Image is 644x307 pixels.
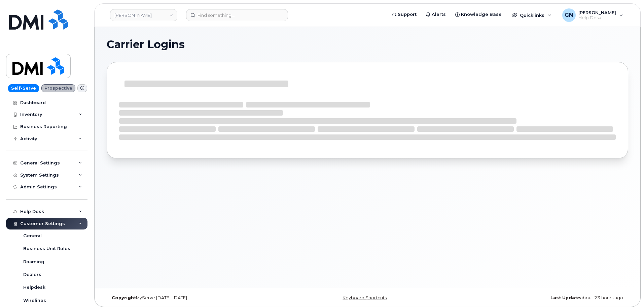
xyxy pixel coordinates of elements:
div: about 23 hours ago [454,295,628,301]
a: Keyboard Shortcuts [343,295,387,300]
span: Carrier Logins [107,39,185,50]
strong: Last Update [550,295,580,300]
div: MyServe [DATE]–[DATE] [107,295,281,301]
strong: Copyright [112,295,136,300]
